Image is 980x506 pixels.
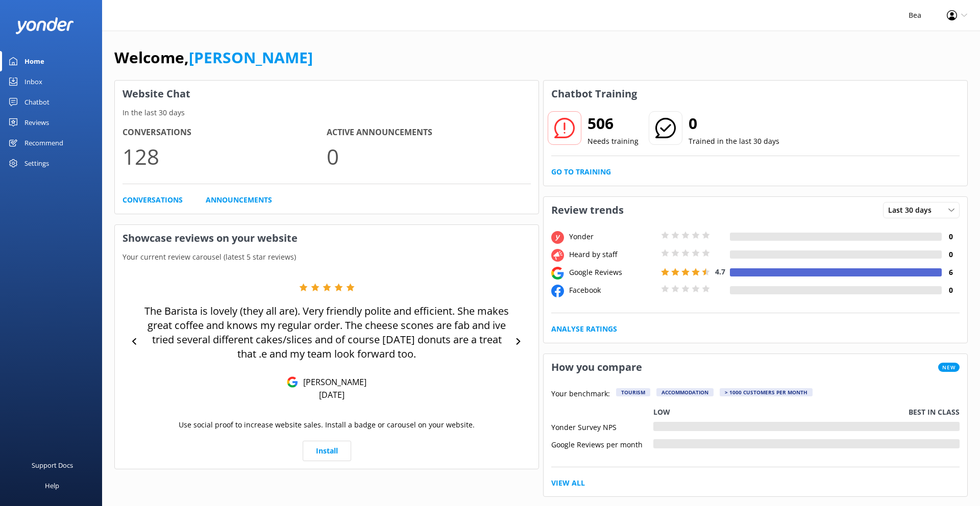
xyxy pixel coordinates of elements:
p: [PERSON_NAME] [298,376,366,388]
h4: 0 [942,285,960,296]
div: Heard by staff [567,249,658,260]
h2: 0 [689,111,779,136]
div: > 1000 customers per month [720,388,813,396]
a: [PERSON_NAME] [189,47,313,68]
h4: Active Announcements [327,126,531,139]
div: Chatbot [24,92,50,112]
div: Google Reviews per month [551,439,653,448]
h3: How you compare [544,354,650,381]
p: Best in class [909,407,960,418]
h4: Conversations [122,126,327,139]
a: Analyse Ratings [551,323,617,335]
div: Settings [24,153,49,173]
div: Accommodation [656,388,714,396]
span: 4.7 [715,267,725,276]
p: In the last 30 days [115,107,538,118]
p: Low [653,407,670,418]
div: Reviews [24,112,49,133]
img: yonder-white-logo.png [15,17,74,34]
span: New [938,363,960,372]
h4: 6 [942,267,960,278]
p: Use social proof to increase website sales. Install a badge or carousel on your website. [179,419,475,431]
a: Announcements [206,194,272,206]
h3: Website Chat [115,81,538,107]
h1: Welcome, [114,45,313,70]
a: Go to Training [551,166,611,178]
p: Your benchmark: [551,388,610,400]
a: Install [303,441,351,461]
p: 0 [327,139,531,173]
h4: 0 [942,249,960,260]
h3: Showcase reviews on your website [115,225,538,251]
h3: Review trends [544,197,631,223]
p: [DATE] [319,389,345,400]
div: Home [24,51,44,71]
a: Conversations [122,194,183,206]
h3: Chatbot Training [544,81,645,107]
img: Google Reviews [287,376,298,388]
div: Facebook [567,285,658,296]
p: Trained in the last 30 days [689,136,779,147]
div: Recommend [24,133,63,153]
div: Help [45,475,59,496]
p: Your current review carousel (latest 5 star reviews) [115,251,538,263]
h4: 0 [942,231,960,242]
p: 128 [122,139,327,173]
div: Support Docs [32,455,73,475]
a: View All [551,477,585,489]
div: Yonder [567,231,658,242]
div: Inbox [24,71,42,92]
div: Yonder Survey NPS [551,422,653,431]
p: The Barista is lovely (they all are). Very friendly polite and efficient. She makes great coffee ... [143,304,510,361]
h2: 506 [587,111,639,136]
div: Tourism [616,388,650,396]
span: Last 30 days [888,205,938,216]
p: Needs training [587,136,639,147]
div: Google Reviews [567,267,658,278]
